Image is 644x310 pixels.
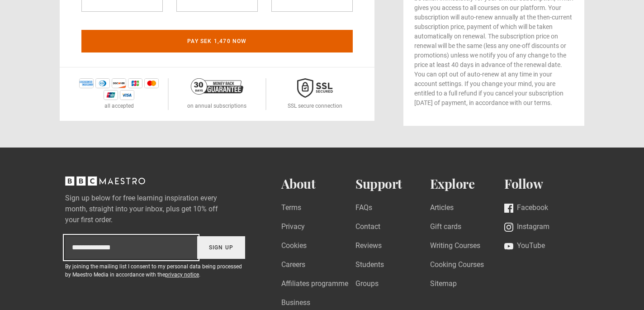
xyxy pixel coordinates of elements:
a: Instagram [504,221,549,234]
h2: About [281,176,356,191]
img: 30-day-money-back-guarantee-c866a5dd536ff72a469b.png [191,78,243,95]
a: Students [355,259,384,272]
a: privacy notice [165,272,199,278]
a: Careers [281,259,305,272]
a: Cookies [281,240,307,253]
a: FAQs [355,202,372,215]
p: SSL secure connection [288,102,342,110]
button: Sign Up [197,236,245,259]
p: on annual subscriptions [187,102,246,110]
img: jcb [128,78,142,88]
label: Sign up below for free learning inspiration every month, straight into your inbox, plus get 10% o... [65,193,245,225]
a: Privacy [281,221,305,234]
p: all accepted [104,102,134,110]
button: Pay SEK 1,470 now [81,30,353,52]
a: BBC Maestro, back to top [65,180,145,188]
p: By joining the mailing list I consent to my personal data being processed by Maestro Media in acc... [65,262,245,279]
a: Facebook [504,202,548,215]
img: diners [95,78,110,88]
div: Sign up to newsletter [65,236,245,259]
img: amex [79,78,94,88]
a: Articles [430,202,454,215]
a: Sitemap [430,278,457,291]
svg: BBC Maestro, back to top [65,176,145,186]
a: Affiliates programme [281,278,348,291]
h2: Follow [504,176,579,191]
img: mastercard [144,78,159,88]
a: Business [281,297,310,310]
a: Reviews [355,240,382,253]
h2: Support [355,176,430,191]
h2: Explore [430,176,505,191]
a: YouTube [504,240,545,253]
a: Terms [281,202,301,215]
a: Gift cards [430,221,461,234]
img: visa [120,90,134,100]
a: Contact [355,221,380,234]
img: unionpay [104,90,118,100]
a: Writing Courses [430,240,480,253]
img: discover [112,78,126,88]
a: Cooking Courses [430,259,484,272]
a: Groups [355,278,379,291]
